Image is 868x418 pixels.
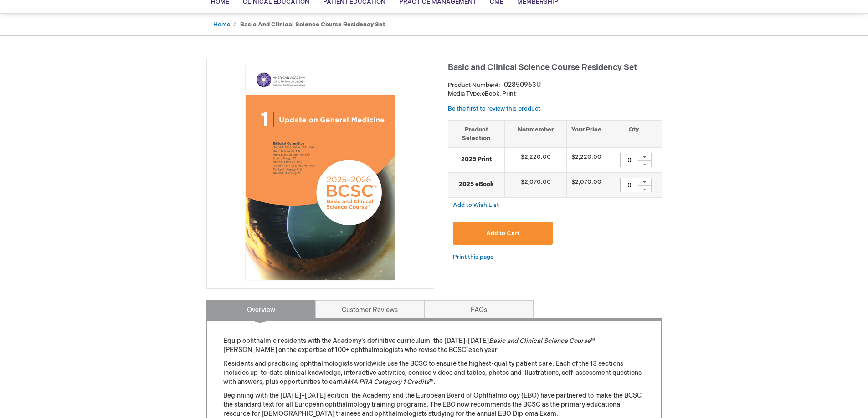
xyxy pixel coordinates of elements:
p: Equip ophthalmic residents with the Academy’s definitive curriculum: the [DATE]-[DATE] ™. [PERSON... [223,337,645,355]
input: Qty [620,153,638,167]
td: $2,070.00 [567,173,606,198]
a: FAQs [424,300,534,318]
td: $2,070.00 [504,173,567,198]
div: - [638,185,652,192]
span: Basic and Clinical Science Course Residency Set [448,63,637,72]
div: + [638,178,652,186]
div: - [638,160,652,167]
a: Be the first to review this product [448,105,540,112]
td: $2,220.00 [504,148,567,173]
th: Your Price [567,120,606,147]
button: Add to Cart [453,222,553,245]
span: Add to Cart [486,230,519,237]
sup: ® [466,346,468,351]
span: Add to Wish List [453,201,499,209]
th: Nonmember [504,120,567,147]
th: Qty [606,120,662,147]
div: + [638,153,652,161]
em: AMA PRA Category 1 Credits [343,378,429,386]
a: Print this page [453,252,493,263]
a: Add to Wish List [453,201,499,209]
strong: 2025 Print [453,155,500,164]
p: Residents and practicing ophthalmologists worldwide use the BCSC to ensure the highest-quality pa... [223,359,645,387]
p: eBook, Print [448,90,662,98]
img: Basic and Clinical Science Course Residency Set [211,64,429,281]
input: Qty [620,178,638,192]
div: 02850963U [504,81,541,90]
a: Overview [206,300,316,318]
th: Product Selection [448,120,505,147]
td: $2,220.00 [567,148,606,173]
a: Customer Reviews [315,300,425,318]
a: Home [213,21,230,28]
strong: 2025 eBook [453,180,500,189]
strong: Product Number [448,81,500,89]
strong: Basic and Clinical Science Course Residency Set [240,21,385,28]
em: Basic and Clinical Science Course [489,337,591,345]
strong: Media Type: [448,90,482,97]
